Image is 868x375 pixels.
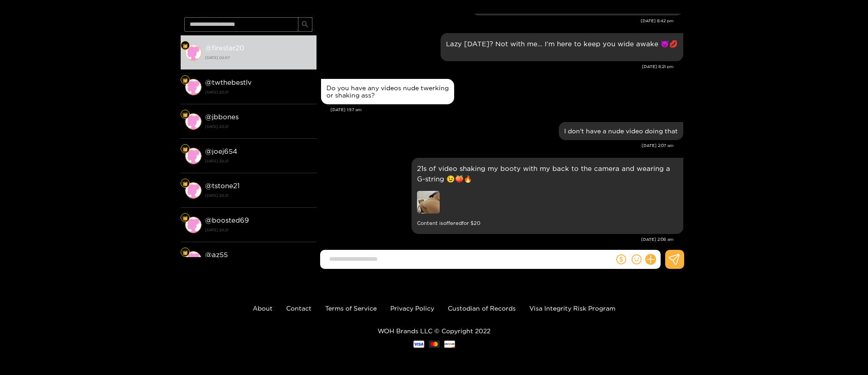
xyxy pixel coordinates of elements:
strong: @ az55 [205,251,228,258]
strong: [DATE] 20:21 [205,88,312,96]
div: [DATE] 1:57 am [331,107,683,113]
img: Fan Level [182,43,188,49]
strong: @ joej654 [205,147,237,155]
strong: [DATE] 20:21 [205,157,312,165]
div: Aug. 18, 2:08 am [412,158,683,234]
div: Aug. 18, 1:57 am [321,79,454,104]
a: Contact [286,305,312,312]
strong: @ jbbones [205,113,239,121]
img: conversation [185,148,201,164]
a: Custodian of Records [448,305,516,312]
img: preview [417,191,440,214]
a: About [253,305,273,312]
img: Fan Level [182,146,188,152]
button: dollar [614,253,628,266]
img: conversation [185,251,201,268]
img: conversation [185,182,201,199]
div: I don't have a nude video doing that [564,127,678,135]
strong: @ tstone21 [205,182,240,190]
span: dollar [616,254,626,264]
a: Privacy Policy [390,305,434,312]
span: search [302,21,308,29]
img: Fan Level [182,112,188,117]
img: conversation [185,79,201,95]
strong: [DATE] 20:21 [205,191,312,200]
strong: [DATE] 20:21 [205,226,312,234]
strong: [DATE] 02:07 [205,54,312,62]
div: [DATE] 2:08 am [321,236,674,243]
div: [DATE] 8:21 pm [321,63,674,70]
img: conversation [185,44,201,61]
a: Visa Integrity Risk Program [529,305,615,312]
strong: @ firestar20 [205,44,245,52]
span: smile [632,254,642,264]
img: Fan Level [182,181,188,186]
img: conversation [185,113,201,130]
button: search [298,17,312,32]
p: 21s of video shaking my booty with my back to the camera and wearing a G-string 😉🍑🔥 [417,163,678,184]
strong: @ twthebestlv [205,78,252,86]
small: Content is offered for $ 20 [417,218,678,229]
div: Aug. 18, 2:07 am [559,122,683,140]
img: Fan Level [182,215,188,221]
div: [DATE] 2:07 am [321,142,674,149]
div: [DATE] 8:42 pm [321,18,674,24]
img: Fan Level [182,250,188,255]
strong: [DATE] 20:21 [205,122,312,131]
div: Do you have any videos nude twerking or shaking ass? [326,84,449,99]
p: Lazy [DATE]? Not with me… I’m here to keep you wide awake 😈💋 [446,39,678,49]
strong: @ boosted69 [205,216,249,224]
img: conversation [185,217,201,233]
img: Fan Level [182,78,188,83]
a: Terms of Service [325,305,377,312]
div: Aug. 17, 8:21 pm [441,33,683,61]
